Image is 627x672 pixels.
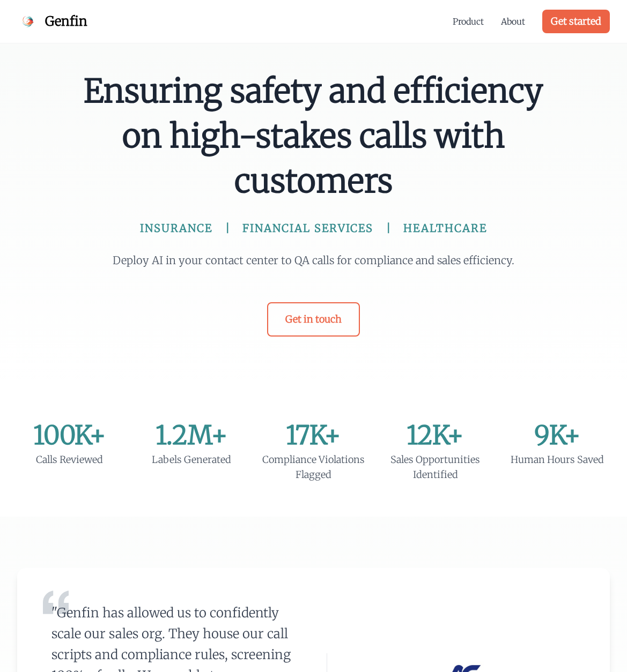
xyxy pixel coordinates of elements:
a: Get started [542,10,610,33]
span: Ensuring safety and efficiency on high-stakes calls with customers [82,69,545,204]
a: Genfin [17,11,87,32]
div: Calls Reviewed [17,452,122,467]
span: HEALTHCARE [403,221,487,236]
div: 12K+ [383,422,488,448]
div: 1.2M+ [139,422,244,448]
a: Get in touch [267,302,360,337]
span: Genfin [45,13,87,30]
div: Sales Opportunities Identified [383,452,488,482]
div: Labels Generated [139,452,244,467]
a: Product [453,15,484,28]
span: INSURANCE [140,221,212,236]
span: FINANCIAL SERVICES [242,221,373,236]
div: 17K+ [261,422,366,448]
div: 9K+ [505,422,610,448]
div: 100K+ [17,422,122,448]
span: | [386,221,390,236]
div: Human Hours Saved [505,452,610,467]
img: Quote [43,589,69,615]
span: | [225,221,230,236]
div: Compliance Violations Flagged [261,452,366,482]
img: Genfin Logo [17,11,39,32]
p: Deploy AI in your contact center to QA calls for compliance and sales efficiency. [108,253,520,268]
a: About [501,15,525,28]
